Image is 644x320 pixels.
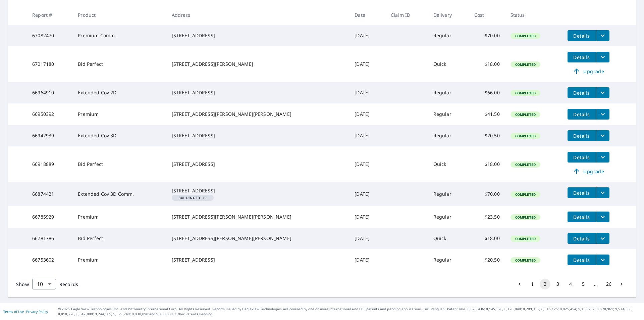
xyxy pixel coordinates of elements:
td: $20.50 [469,249,505,271]
td: $70.00 [469,25,505,46]
button: Go to next page [616,279,627,289]
td: Extended Cov 3D [72,125,166,146]
th: Cost [469,5,505,25]
span: Details [572,214,592,220]
button: filesDropdownBtn-66964910 [596,87,609,98]
span: Upgrade [572,167,605,175]
span: Completed [511,162,540,167]
th: Date [349,5,385,25]
td: Regular [428,103,469,125]
td: $18.00 [469,228,505,249]
td: $20.50 [469,125,505,146]
button: Go to page 1 [527,279,538,289]
td: 66874421 [27,182,72,206]
button: Go to page 4 [565,279,576,289]
span: Details [572,133,592,139]
td: $18.00 [469,46,505,82]
button: Go to previous page [514,279,525,289]
button: detailsBtn-66785929 [568,212,596,222]
td: 66781786 [27,228,72,249]
span: Completed [511,192,540,197]
button: detailsBtn-66753602 [568,255,596,265]
td: Regular [428,249,469,271]
button: filesDropdownBtn-66753602 [596,255,609,265]
span: 19 [174,196,211,199]
span: Completed [511,258,540,263]
button: detailsBtn-66918889 [568,152,596,163]
div: [STREET_ADDRESS] [172,161,344,168]
div: 10 [32,275,56,293]
button: detailsBtn-66781786 [568,233,596,244]
td: 67017180 [27,46,72,82]
a: Privacy Policy [26,309,48,314]
td: Regular [428,125,469,146]
span: Show [16,281,29,287]
span: Completed [511,112,540,117]
div: [STREET_ADDRESS][PERSON_NAME] [172,61,344,67]
p: | [3,310,48,314]
td: [DATE] [349,103,385,125]
span: Completed [511,91,540,95]
td: 66950392 [27,103,72,125]
th: Delivery [428,5,469,25]
span: Details [572,90,592,96]
td: $41.50 [469,103,505,125]
span: Completed [511,215,540,220]
a: Upgrade [568,166,609,177]
td: [DATE] [349,82,385,103]
button: detailsBtn-67017180 [568,52,596,62]
span: Completed [511,134,540,138]
button: detailsBtn-66964910 [568,87,596,98]
td: Regular [428,82,469,103]
button: page 2 [540,279,550,289]
td: 66918889 [27,146,72,182]
div: … [591,281,601,287]
span: Details [572,54,592,60]
div: [STREET_ADDRESS][PERSON_NAME][PERSON_NAME] [172,214,344,220]
div: [STREET_ADDRESS] [172,132,344,139]
p: © 2025 Eagle View Technologies, Inc. and Pictometry International Corp. All Rights Reserved. Repo... [58,307,641,317]
td: $18.00 [469,146,505,182]
span: Completed [511,236,540,241]
a: Terms of Use [3,309,24,314]
button: detailsBtn-66874421 [568,187,596,198]
span: Upgrade [572,67,605,75]
button: filesDropdownBtn-66874421 [596,187,609,198]
td: Extended Cov 2D [72,82,166,103]
td: Premium [72,206,166,228]
span: Completed [511,62,540,67]
td: Regular [428,182,469,206]
span: Details [572,33,592,39]
td: [DATE] [349,46,385,82]
td: $70.00 [469,182,505,206]
button: filesDropdownBtn-66785929 [596,212,609,222]
td: [DATE] [349,182,385,206]
div: [STREET_ADDRESS] [172,32,344,39]
td: Regular [428,25,469,46]
button: filesDropdownBtn-67082470 [596,30,609,41]
td: Premium [72,103,166,125]
td: [DATE] [349,206,385,228]
div: [STREET_ADDRESS] [172,187,344,194]
th: Address [166,5,350,25]
span: Completed [511,34,540,38]
button: filesDropdownBtn-66781786 [596,233,609,244]
td: Premium Comm. [72,25,166,46]
td: Quick [428,46,469,82]
span: Details [572,154,592,161]
button: detailsBtn-66942939 [568,130,596,141]
div: Show 10 records [32,279,56,289]
td: Extended Cov 3D Comm. [72,182,166,206]
span: Details [572,111,592,118]
td: Quick [428,228,469,249]
th: Status [505,5,562,25]
div: [STREET_ADDRESS][PERSON_NAME][PERSON_NAME] [172,111,344,118]
td: $66.00 [469,82,505,103]
button: Go to page 5 [578,279,589,289]
td: 66785929 [27,206,72,228]
td: Quick [428,146,469,182]
td: 67082470 [27,25,72,46]
th: Claim ID [385,5,428,25]
button: filesDropdownBtn-67017180 [596,52,609,62]
td: 66753602 [27,249,72,271]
